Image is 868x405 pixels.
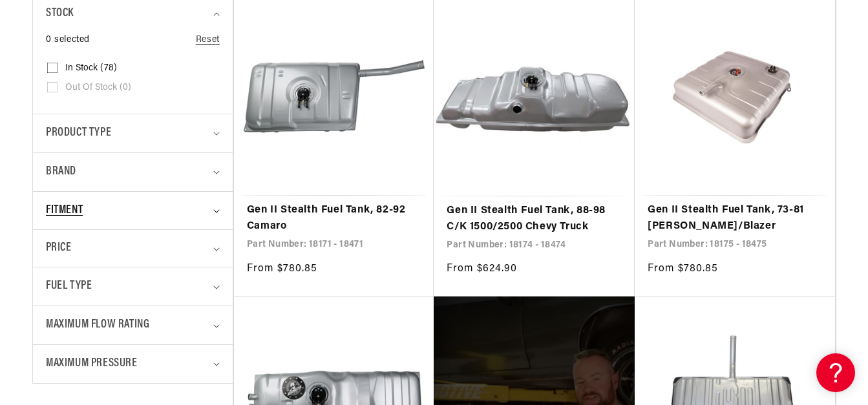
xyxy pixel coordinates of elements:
summary: Fitment (0 selected) [46,192,220,230]
span: Maximum Pressure [46,355,138,373]
span: Product type [46,124,111,143]
span: Stock [46,5,74,23]
a: Gen II Stealth Fuel Tank, 88-98 C/K 1500/2500 Chevy Truck [447,203,622,236]
span: Maximum Flow Rating [46,316,149,335]
span: Price [46,240,71,257]
summary: Product type (0 selected) [46,114,220,152]
summary: Price [46,230,220,267]
span: Fuel Type [46,277,92,296]
span: Fitment [46,202,83,220]
span: Out of stock (0) [65,82,131,94]
summary: Brand (0 selected) [46,153,220,191]
span: 0 selected [46,33,90,47]
summary: Maximum Pressure (0 selected) [46,345,220,383]
a: Reset [196,33,220,47]
span: Brand [46,163,76,182]
a: Gen II Stealth Fuel Tank, 82-92 Camaro [247,202,421,235]
summary: Fuel Type (0 selected) [46,267,220,306]
span: In stock (78) [65,63,117,74]
summary: Maximum Flow Rating (0 selected) [46,306,220,344]
a: Gen II Stealth Fuel Tank, 73-81 [PERSON_NAME]/Blazer [648,202,822,235]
